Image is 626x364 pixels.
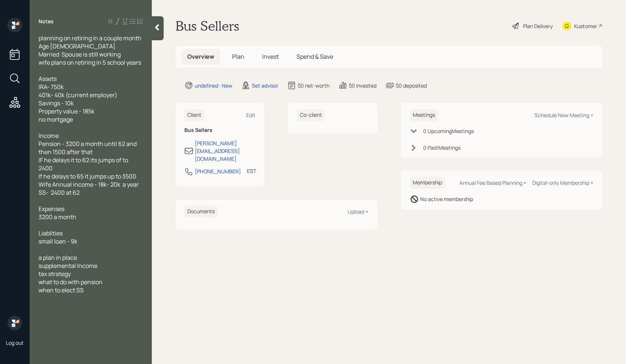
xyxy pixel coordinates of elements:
span: planning on retiring in a couple month [39,34,141,42]
span: supplemental Income [39,262,97,270]
span: IF he delays it to 62 its jumps of to 2400 [39,156,129,172]
span: small loan - 9k [39,237,77,245]
div: Schedule New Meeting + [535,112,593,119]
span: 401k- 40k (current employer) [39,91,117,99]
span: Married Spouse is still working [39,50,121,58]
span: when to elect SS [39,286,84,294]
div: Kustomer [574,22,597,30]
img: retirable_logo.png [7,316,22,330]
span: Age [DEMOGRAPHIC_DATA] [39,42,116,50]
div: EST [247,167,256,175]
div: Log out [6,339,24,346]
span: Pension - 3200 a month until 62 and then 1500 after that [39,140,138,156]
label: Notes [39,18,54,25]
span: Invest [262,52,279,61]
div: Upload + [348,208,368,215]
span: Overview [187,52,214,61]
span: a plan in place [39,254,77,262]
div: 0 Past Meeting s [423,144,461,152]
span: what to do with pension [39,278,103,286]
div: $0 invested [349,82,376,89]
h6: Client [184,109,204,121]
span: Expenses [39,205,64,213]
span: If he delays to 65 it jumps up to 3500 [39,172,136,180]
span: Assets [39,75,57,83]
span: SS- 2400 at 62 [39,188,80,197]
div: $0 net-worth [298,82,329,89]
span: wife plans on retiring in 5 school years [39,58,141,67]
div: Edit [246,112,255,119]
h6: Documents [184,205,218,218]
span: tax strategy [39,270,71,278]
div: $0 deposited [396,82,427,89]
div: [PERSON_NAME][EMAIL_ADDRESS][DOMAIN_NAME] [195,139,255,163]
div: Annual Fee Based Planning + [459,179,526,186]
span: Property value - 185k [39,107,94,115]
span: no mortgage [39,115,73,123]
h6: Co-client [297,109,325,121]
span: Savings - 10k [39,99,74,107]
span: Wife Annual income - 18k- 20k a year [39,180,139,188]
div: [PHONE_NUMBER] [195,167,241,175]
span: Income [39,132,59,140]
h6: Bus Sellers [184,127,255,133]
div: Digital-only Membership + [532,179,593,186]
h6: Membership [410,177,445,189]
span: IRA- 750k [39,83,64,91]
div: undefined · New [195,82,232,89]
h6: Meetings [410,109,438,121]
span: 3200 a month [39,213,76,221]
div: No active membership [420,195,473,203]
div: Plan Delivery [523,22,553,30]
span: Spend & Save [297,52,333,61]
span: Liablities [39,229,63,237]
div: 0 Upcoming Meeting s [423,127,474,135]
span: Plan [232,52,244,61]
div: Set advisor [252,82,278,89]
h1: Bus Sellers [175,18,239,34]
